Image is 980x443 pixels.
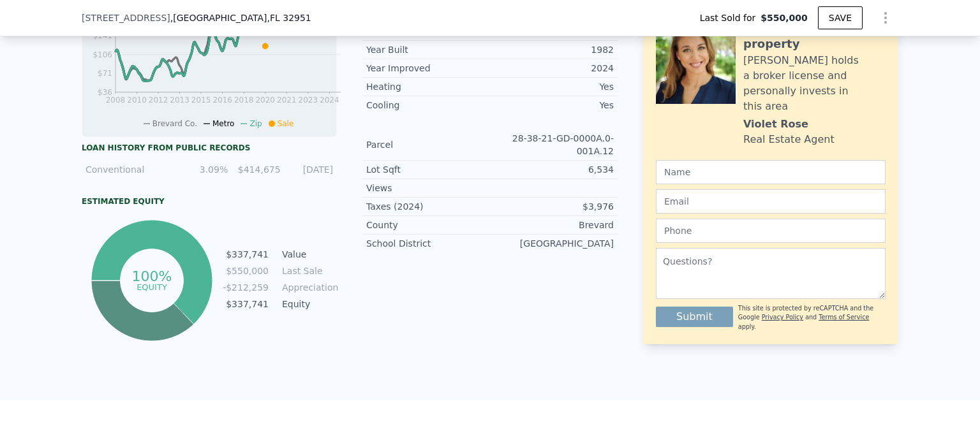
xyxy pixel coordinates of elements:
div: $3,976 [490,200,614,213]
tspan: $141 [93,31,112,40]
div: Heating [366,80,490,93]
div: $414,675 [235,163,280,176]
div: 3.09% [183,163,228,176]
tspan: 2013 [170,96,189,105]
tspan: 2012 [149,96,168,105]
td: Last Sale [279,264,337,278]
tspan: 2008 [106,96,126,105]
button: Submit [656,307,733,327]
div: Yes [490,99,614,112]
div: This site is protected by reCAPTCHA and the Google and apply. [738,304,886,331]
td: Value [279,247,337,261]
div: Loan history from public records [82,143,337,153]
tspan: 2023 [299,96,318,105]
div: Parcel [366,138,490,151]
span: [STREET_ADDRESS] [82,11,170,24]
td: $550,000 [222,264,269,278]
input: Email [656,189,886,214]
div: Year Built [366,43,490,56]
div: [GEOGRAPHIC_DATA] [490,237,614,250]
div: 1982 [490,43,614,56]
input: Name [656,160,886,184]
td: $337,741 [222,247,269,261]
div: Conventional [85,163,175,176]
td: -$212,259 [222,280,269,294]
tspan: 100% [132,268,172,284]
div: [PERSON_NAME] holds a broker license and personally invests in this area [743,53,886,114]
div: Brevard [490,219,614,231]
div: 6,534 [490,163,614,176]
tspan: 2015 [191,96,211,105]
tspan: equity [137,282,167,291]
button: Show Options [873,5,898,31]
div: Cooling [366,99,490,112]
tspan: $106 [93,50,112,59]
div: 28-38-21-GD-0000A.0-001A.12 [490,132,614,157]
span: , FL 32951 [267,13,311,23]
td: Appreciation [279,280,337,294]
span: , [GEOGRAPHIC_DATA] [170,11,311,24]
span: Metro [212,119,234,128]
span: Zip [249,119,262,128]
a: Privacy Policy [762,314,803,321]
span: Last Sold for [700,11,761,24]
div: Estimated Equity [82,196,337,207]
div: Lot Sqft [366,163,490,176]
div: [DATE] [288,163,333,176]
button: SAVE [818,6,863,29]
tspan: 2018 [234,96,254,105]
div: Views [366,182,490,194]
tspan: 2024 [320,96,339,105]
span: Sale [278,119,294,128]
tspan: 2021 [277,96,297,105]
div: Real Estate Agent [743,132,835,147]
div: 2024 [490,62,614,75]
td: $337,741 [222,297,269,311]
td: Equity [279,297,337,311]
tspan: 2016 [212,96,232,105]
a: Terms of Service [819,314,869,321]
div: Yes [490,80,614,93]
div: Violet Rose [743,117,808,132]
div: County [366,219,490,231]
span: Brevard Co. [152,119,197,128]
input: Phone [656,219,886,243]
div: Year Improved [366,62,490,75]
tspan: 2020 [255,96,275,105]
tspan: $71 [98,69,112,78]
div: Taxes (2024) [366,200,490,213]
div: School District [366,237,490,250]
span: $550,000 [761,11,808,24]
tspan: 2010 [127,96,147,105]
tspan: $36 [98,88,112,97]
